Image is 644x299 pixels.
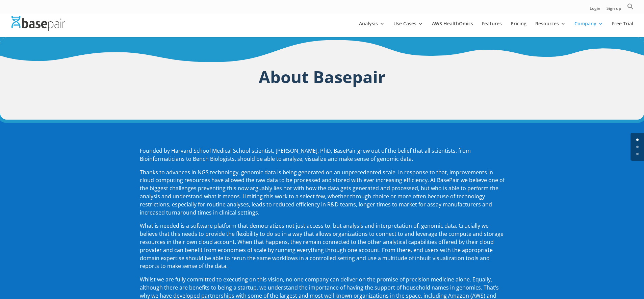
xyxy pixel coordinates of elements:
h1: About Basepair [140,65,505,92]
a: Use Cases [393,21,423,37]
a: Pricing [511,21,526,37]
span: Thanks to advances in NGS technology, genomic data is being generated on an unprecedented scale. ... [140,169,505,216]
a: 0 [636,139,639,141]
a: Sign up [607,6,621,14]
img: Basepair [11,16,65,31]
a: 1 [636,146,639,148]
a: Resources [535,21,566,37]
a: Features [482,21,502,37]
a: Login [590,6,600,14]
a: Company [574,21,603,37]
a: Free Trial [612,21,633,37]
a: AWS HealthOmics [432,21,473,37]
a: 2 [636,153,639,155]
a: Analysis [359,21,385,37]
p: Founded by Harvard School Medical School scientist, [PERSON_NAME], PhD, BasePair grew out of the ... [140,147,505,169]
p: What is needed is a software platform that democratizes not just access to, but analysis and inte... [140,222,505,276]
a: Search Icon Link [627,3,634,14]
svg: Search [627,3,634,10]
